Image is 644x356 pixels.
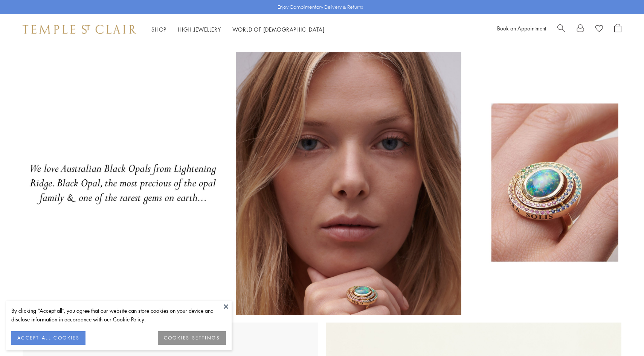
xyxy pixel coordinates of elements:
a: View Wishlist [595,24,603,35]
button: ACCEPT ALL COOKIES [11,331,85,345]
a: ShopShop [151,26,166,33]
a: World of [DEMOGRAPHIC_DATA]World of [DEMOGRAPHIC_DATA] [232,26,325,33]
a: Open Shopping Bag [614,24,621,35]
img: Temple St. Clair [23,25,136,34]
a: High JewelleryHigh Jewellery [178,26,221,33]
iframe: Gorgias live chat messenger [606,321,636,348]
p: Enjoy Complimentary Delivery & Returns [278,3,363,11]
a: Book an Appointment [497,24,546,32]
div: By clicking “Accept all”, you agree that our website can store cookies on your device and disclos... [11,306,226,324]
a: Search [557,24,565,35]
nav: Main navigation [151,25,325,34]
button: COOKIES SETTINGS [158,331,226,345]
